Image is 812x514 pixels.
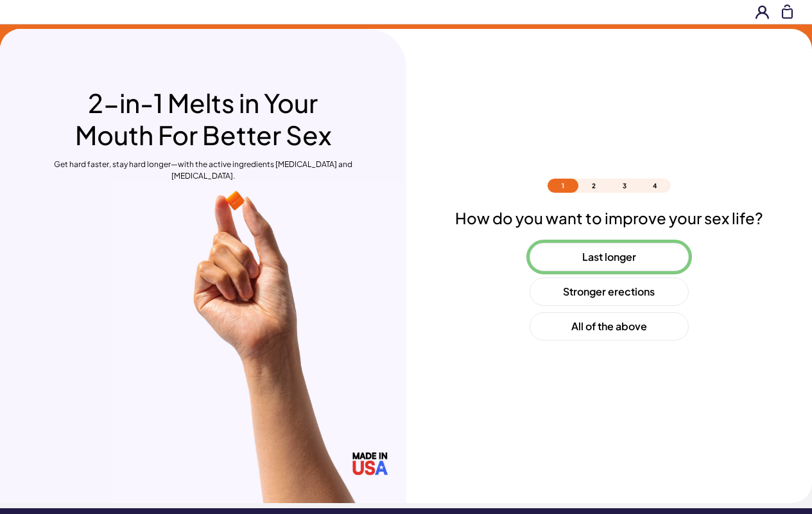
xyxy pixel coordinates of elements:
li: 1 [548,179,578,193]
button: Stronger erections [530,278,689,306]
button: Last longer [530,243,689,271]
h1: 2-in-1 Melts in Your Mouth For Better Sex [53,87,353,152]
li: 3 [609,179,640,193]
img: https://d2vg8gw4qal5ip.cloudfront.net/uploads/2025/02/quiz-img.jpg [111,182,406,503]
h2: How do you want to improve your sex life? [455,208,763,227]
p: Get hard faster, stay hard longer—with the active ingredients [MEDICAL_DATA] and [MEDICAL_DATA]. [53,159,353,182]
button: All of the above [530,312,689,341]
li: 2 [578,179,609,193]
li: 4 [640,179,671,193]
